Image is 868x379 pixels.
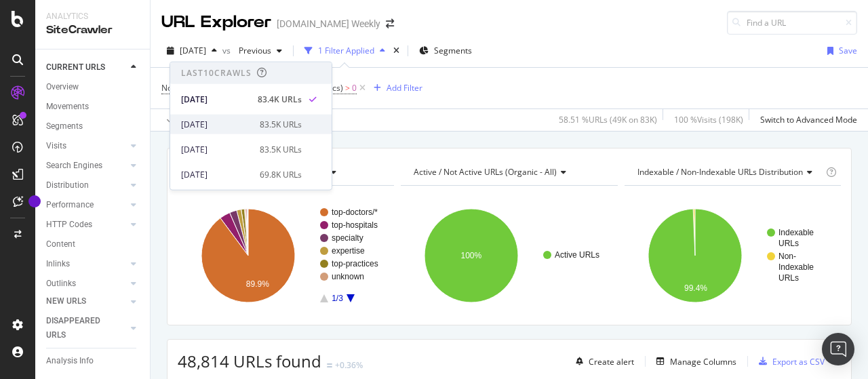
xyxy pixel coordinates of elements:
a: HTTP Codes [46,218,127,232]
div: Add Filter [387,82,422,94]
div: Last 10 Crawls [181,67,252,79]
div: [DATE] [181,168,252,180]
button: Create alert [570,351,634,372]
a: Analysis Info [46,354,140,368]
div: Distribution [46,178,89,193]
text: URLs [778,273,799,283]
div: Save [839,45,857,56]
a: Search Engines [46,159,127,173]
div: Visits [46,139,66,153]
button: Segments [414,40,477,62]
text: top-practices [332,259,378,268]
text: Indexable [778,262,814,272]
div: DISAPPEARED URLS [46,314,115,342]
a: Distribution [46,178,127,193]
svg: A chart. [625,197,837,315]
h4: Active / Not Active URLs [411,161,605,183]
span: No. of Visits from All Organic Sources (Analytics) [161,82,343,94]
a: Segments [46,119,140,134]
svg: A chart. [401,197,614,315]
button: Add Filter [368,80,422,96]
div: Manage Columns [670,356,736,367]
div: Performance [46,198,94,212]
button: Manage Columns [651,353,736,370]
div: [DATE] [181,118,252,130]
div: arrow-right-arrow-left [386,19,394,28]
div: Movements [46,100,89,114]
div: Content [46,237,75,252]
span: 2025 Sep. 7th [180,45,206,56]
button: Save [822,40,857,62]
div: 83.4K URLs [258,93,302,105]
div: Analysis Info [46,354,94,368]
text: unknown [332,272,364,281]
div: Search Engines [46,159,102,173]
svg: A chart. [178,197,391,315]
div: SiteCrawler [46,22,139,38]
div: Tooltip anchor [28,195,41,207]
span: Segments [434,45,472,56]
text: top-hospitals [332,220,378,230]
a: Inlinks [46,257,127,271]
button: Previous [233,40,288,62]
h4: Indexable / Non-Indexable URLs Distribution [635,161,823,183]
button: [DATE] [161,40,222,62]
button: Switch to Advanced Mode [755,109,857,131]
button: Apply [161,109,201,131]
div: Segments [46,119,83,134]
a: Movements [46,100,140,114]
text: top-doctors/* [332,207,378,217]
text: Indexable [778,228,814,237]
text: URLs [778,239,799,248]
a: Overview [46,80,140,94]
text: expertise [332,246,365,256]
div: URL Explorer [161,11,271,34]
div: Overview [46,80,79,94]
div: 1 Filter Applied [318,45,374,56]
div: Create alert [589,356,634,367]
div: 58.51 % URLs ( 49K on 83K ) [559,114,657,125]
text: specialty [332,233,363,243]
span: Active / Not Active URLs (organic - all) [414,166,557,178]
div: 69.8K URLs [260,168,302,180]
div: [DATE] [181,143,252,155]
a: NEW URLS [46,294,127,308]
div: Switch to Advanced Mode [760,114,857,125]
div: Inlinks [46,257,70,271]
div: CURRENT URLS [46,60,105,75]
a: DISAPPEARED URLS [46,314,127,342]
div: 83.5K URLs [260,143,302,155]
div: Analytics [46,11,139,22]
div: [DOMAIN_NAME] Weekly [277,17,380,31]
div: HTTP Codes [46,218,92,232]
div: times [391,44,402,58]
div: Open Intercom Messenger [822,333,854,365]
span: Indexable / Non-Indexable URLs distribution [637,166,803,178]
a: CURRENT URLS [46,60,127,75]
div: 100 % Visits ( 198K ) [674,114,743,125]
text: Active URLs [555,250,599,260]
div: [DATE] [181,93,250,105]
a: Outlinks [46,277,127,291]
a: Visits [46,139,127,153]
span: vs [222,45,233,56]
text: 99.4% [684,283,707,293]
span: Previous [233,45,271,56]
input: Find a URL [727,11,857,35]
div: Outlinks [46,277,76,291]
div: 83.5K URLs [260,118,302,130]
text: Non- [778,252,796,261]
button: 1 Filter Applied [299,40,391,62]
span: > [345,82,350,94]
button: Export as CSV [753,351,825,372]
a: Performance [46,198,127,212]
div: +0.36% [335,359,363,371]
div: Export as CSV [772,356,825,367]
div: NEW URLS [46,294,86,308]
span: 0 [352,79,357,98]
text: 100% [461,251,482,260]
text: 89.9% [246,279,269,289]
